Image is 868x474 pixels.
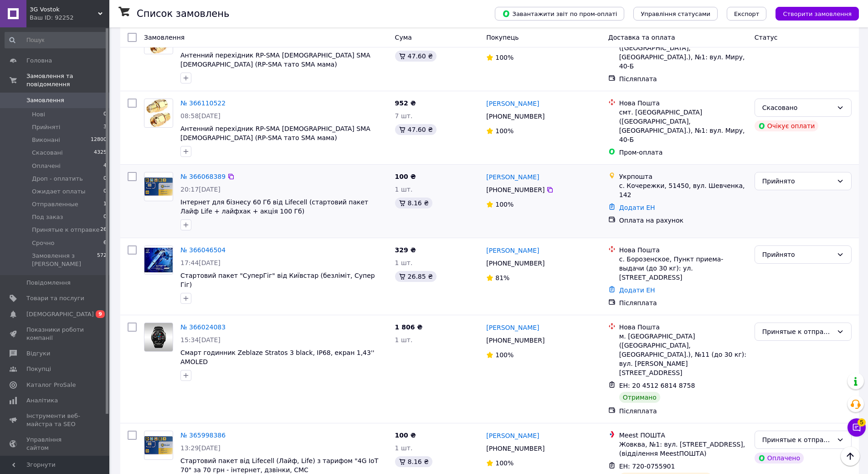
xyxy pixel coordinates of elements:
[103,213,107,221] span: 0
[144,436,173,454] img: Фото товару
[32,200,78,208] span: Отправленные
[26,396,58,405] span: Аналітика
[103,188,107,196] span: 0
[26,279,71,287] span: Повідомлення
[486,113,544,120] span: [PHONE_NUMBER]
[619,34,747,71] div: смт. [GEOGRAPHIC_DATA] ([GEOGRAPHIC_DATA], [GEOGRAPHIC_DATA].), №1: вул. Миру, 40-Б
[619,332,747,377] div: м. [GEOGRAPHIC_DATA] ([GEOGRAPHIC_DATA], [GEOGRAPHIC_DATA].), №11 (до 30 кг): вул. [PERSON_NAME][...
[144,248,173,273] img: Фото товару
[762,103,833,113] div: Скасовано
[486,337,544,344] span: [PHONE_NUMBER]
[32,188,86,196] span: Ожидает оплаты
[486,34,519,41] span: Покупець
[144,177,173,195] img: Фото товару
[103,123,107,131] span: 3
[180,99,226,107] a: № 366110522
[619,216,747,225] div: Оплата на рахунок
[395,456,432,467] div: 8.16 ₴
[619,406,747,416] div: Післяплата
[762,327,833,337] div: Принятые к отправке
[26,310,94,318] span: [DEMOGRAPHIC_DATA]
[103,200,107,208] span: 1
[619,148,747,157] div: Пром-оплата
[180,336,221,344] span: 15:34[DATE]
[100,226,107,234] span: 26
[502,10,617,18] span: Завантажити звіт по пром-оплаті
[32,252,97,268] span: Замовлення з [PERSON_NAME]
[180,173,226,180] a: № 366068389
[619,298,747,307] div: Післяплата
[32,123,60,131] span: Прийняті
[619,463,675,470] span: ЕН: 720-0755901
[619,99,747,108] div: Нова Пошта
[395,112,413,120] span: 7 шт.
[144,431,173,460] a: Фото товару
[103,239,107,247] span: 6
[619,108,747,144] div: смт. [GEOGRAPHIC_DATA] ([GEOGRAPHIC_DATA], [GEOGRAPHIC_DATA].), №1: вул. Миру, 40-Б
[619,204,655,211] a: Додати ЕН
[144,245,173,275] a: Фото товару
[755,120,819,131] div: Очікує оплати
[619,392,660,403] div: Отримано
[486,445,544,452] span: [PHONE_NUMBER]
[144,172,173,201] a: Фото товару
[395,51,437,62] div: 47.60 ₴
[734,10,760,17] span: Експорт
[26,294,84,302] span: Товари та послуги
[26,365,51,373] span: Покупці
[486,323,539,332] a: [PERSON_NAME]
[180,259,221,266] span: 17:44[DATE]
[5,32,108,48] input: Пошук
[395,186,413,193] span: 1 шт.
[144,323,173,351] img: Фото товару
[97,252,107,268] span: 572
[841,447,860,466] button: Наверх
[619,323,747,332] div: Нова Пошта
[395,444,413,452] span: 1 шт.
[30,5,98,14] span: 3G Vostok
[32,239,54,247] span: Срочно
[766,10,859,17] a: Створити замовлення
[91,136,107,144] span: 12800
[486,431,539,440] a: [PERSON_NAME]
[103,110,107,119] span: 0
[94,149,107,157] span: 4325
[180,432,226,439] a: № 365998386
[395,34,412,41] span: Cума
[395,259,413,266] span: 1 шт.
[26,436,84,452] span: Управління сайтом
[395,124,437,135] div: 47.60 ₴
[755,453,804,464] div: Оплачено
[395,432,416,439] span: 100 ₴
[619,255,747,282] div: с. Борозенское, Пункт приема-выдачи (до 30 кг): ул. [STREET_ADDRESS]
[619,245,747,255] div: Нова Пошта
[32,136,60,144] span: Виконані
[486,172,539,182] a: [PERSON_NAME]
[608,34,675,41] span: Доставка та оплата
[619,382,695,389] span: ЕН: 20 4512 6814 8758
[619,431,747,440] div: Meest ПОШТА
[495,351,514,359] span: 100%
[144,99,173,128] a: Фото товару
[180,198,368,215] span: Інтернет для бізнесу 60 Гб від Lifecell (стартовий пакет Лайф Life + лайфхак + акція 100 Гб)
[26,72,109,89] span: Замовлення та повідомлення
[495,274,509,281] span: 81%
[32,213,63,221] span: Под заказ
[495,201,514,208] span: 100%
[32,175,83,183] span: Дроп - оплатить
[395,271,437,282] div: 26.85 ₴
[180,349,375,365] a: Смарт годинник Zeblaze Stratos 3 black, IP68, екран 1,43'' AMOLED
[180,52,370,68] a: Антенний перехідник RP-SMA [DEMOGRAPHIC_DATA] SMA [DEMOGRAPHIC_DATA] (RP-SMA тато SMA мама)
[26,412,84,428] span: Інструменти веб-майстра та SEO
[180,112,221,120] span: 08:58[DATE]
[26,381,76,389] span: Каталог ProSale
[26,96,64,104] span: Замовлення
[619,74,747,83] div: Післяплата
[180,457,378,474] a: Стартовий пакет від Lifecell (Лайф, Life) з тарифом "4G IoT 70" за 70 грн - інтернет, дзвінки, СМС
[727,7,767,21] button: Експорт
[395,323,423,331] span: 1 806 ₴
